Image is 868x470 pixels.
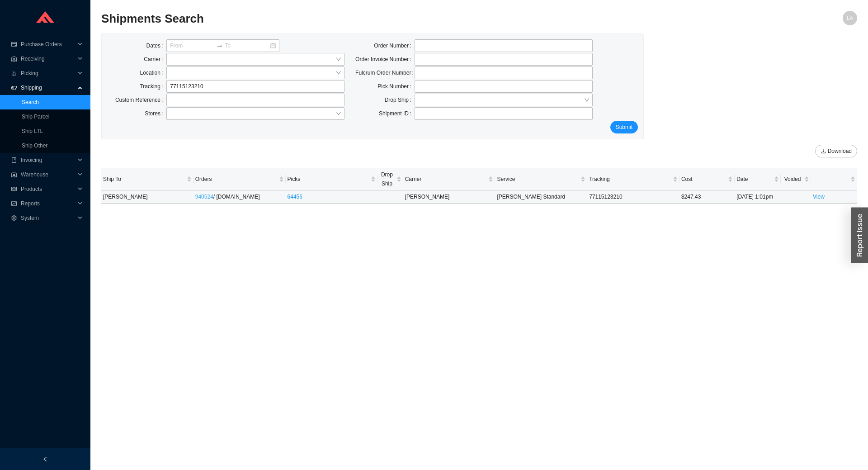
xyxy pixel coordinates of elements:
span: Date [736,175,772,184]
a: 940524 [195,194,213,200]
span: Orders [195,175,277,184]
div: / [DOMAIN_NAME] [195,192,284,201]
th: Carrier sortable [403,168,495,190]
a: 64456 [288,194,302,200]
button: downloadDownload [815,145,857,157]
label: Fulcrum Order Number [355,66,415,79]
span: setting [11,215,17,221]
label: Order Invoice Number [355,53,415,66]
label: Tracking [140,80,166,93]
th: Date sortable [735,168,781,190]
th: undefined sortable [811,168,857,190]
a: Ship LTL [22,128,43,134]
span: Picking [21,66,75,81]
th: Tracking sortable [587,168,679,190]
a: Ship Parcel [22,114,49,120]
label: Order Number [374,39,415,52]
input: From [170,41,215,50]
a: Search [22,99,39,105]
label: Custom Reference [115,94,166,106]
label: Stores [145,107,166,120]
span: Reports [21,196,75,211]
label: Drop Ship [385,94,415,106]
span: swap-right [217,43,223,49]
span: left [42,456,48,462]
label: Pick Number [377,80,415,93]
label: Shipment ID [379,107,415,120]
span: Ship To [103,175,185,184]
th: Service sortable [495,168,587,190]
span: Service [497,175,579,184]
span: Picks [288,175,369,184]
h2: Shipments Search [101,11,668,27]
button: Submit [610,121,638,133]
td: $247.43 [679,190,735,204]
span: to [217,43,223,49]
span: System [21,211,75,225]
span: Warehouse [21,167,75,182]
span: Products [21,182,75,196]
span: Download [828,147,852,156]
span: Invoicing [21,153,75,167]
th: Orders sortable [193,168,286,190]
td: 77115123210 [587,190,679,204]
label: Location [140,66,167,79]
th: Picks sortable [286,168,378,190]
a: View [813,194,825,200]
span: Receiving [21,52,75,66]
span: read [11,186,17,192]
td: [PERSON_NAME] [403,190,495,204]
label: Carrier [144,53,166,66]
td: [DATE] 1:01pm [735,190,781,204]
span: Purchase Orders [21,37,75,52]
span: fund [11,201,17,206]
th: Cost sortable [679,168,735,190]
span: download [821,148,826,155]
th: Ship To sortable [101,168,193,190]
label: Dates [146,39,167,52]
span: book [11,157,17,163]
th: Drop Ship sortable [377,168,403,190]
span: Submit [616,123,632,132]
span: Tracking [589,175,671,184]
span: Carrier [405,175,487,184]
td: [PERSON_NAME] Standard [495,190,587,204]
span: LA [847,11,854,25]
span: Cost [681,175,726,184]
span: Shipping [21,81,75,95]
th: Voided sortable [781,168,811,190]
span: Voided [783,175,802,184]
span: credit-card [11,42,17,47]
span: Drop Ship [379,170,394,188]
input: To [225,41,269,50]
td: [PERSON_NAME] [101,190,193,204]
a: Ship Other [22,142,47,149]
